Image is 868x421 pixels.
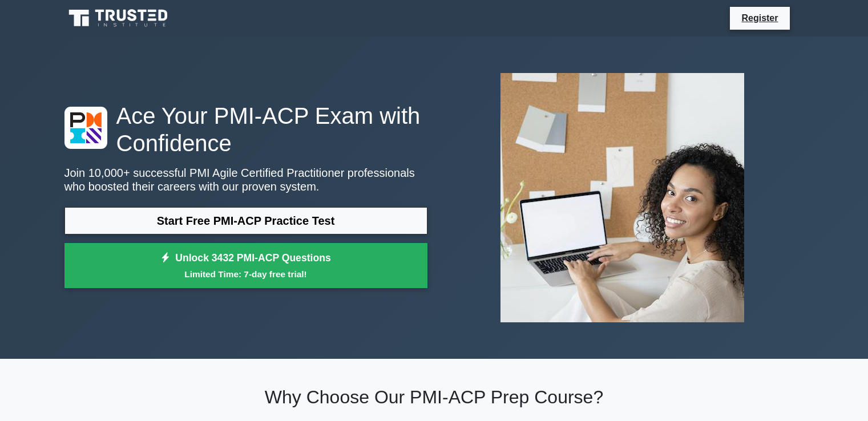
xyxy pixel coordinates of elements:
a: Start Free PMI-ACP Practice Test [64,207,427,234]
h1: Ace Your PMI-ACP Exam with Confidence [64,102,427,157]
p: Join 10,000+ successful PMI Agile Certified Practitioner professionals who boosted their careers ... [64,166,427,193]
a: Register [734,11,785,25]
a: Unlock 3432 PMI-ACP QuestionsLimited Time: 7-day free trial! [64,243,427,289]
h2: Why Choose Our PMI-ACP Prep Course? [64,386,804,408]
small: Limited Time: 7-day free trial! [79,268,413,281]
